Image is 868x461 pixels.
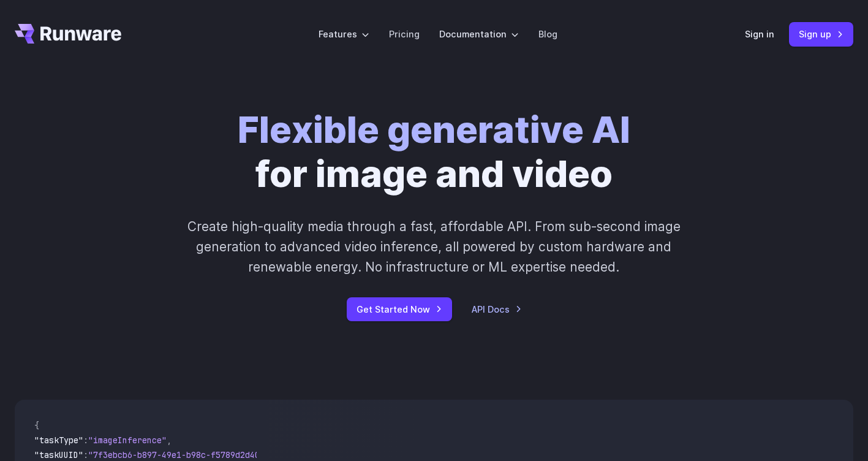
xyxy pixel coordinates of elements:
[439,27,519,41] label: Documentation
[88,449,274,460] span: "7f3ebcb6-b897-49e1-b98c-f5789d2d40d7"
[83,449,88,460] span: :
[167,435,172,446] span: ,
[389,27,420,41] a: Pricing
[745,27,774,41] a: Sign in
[538,27,557,41] a: Blog
[34,420,39,431] span: {
[15,24,121,44] a: Go to /
[319,27,369,41] label: Features
[472,302,522,316] a: API Docs
[34,449,83,460] span: "taskUUID"
[789,22,853,46] a: Sign up
[238,107,630,152] strong: Flexible generative AI
[238,108,630,197] h1: for image and video
[88,435,167,446] span: "imageInference"
[165,216,702,278] p: Create high-quality media through a fast, affordable API. From sub-second image generation to adv...
[34,435,83,446] span: "taskType"
[347,297,452,321] a: Get Started Now
[83,435,88,446] span: :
